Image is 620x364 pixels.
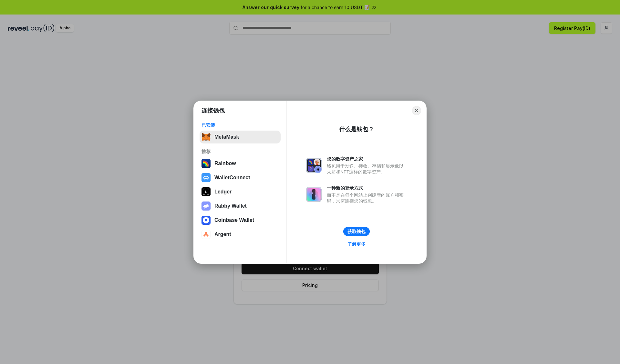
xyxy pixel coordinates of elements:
[214,175,250,181] div: WalletConnect
[201,187,211,196] img: svg+xml,%3Csvg%20xmlns%3D%22http%3A%2F%2Fwww.w3.org%2F2000%2Fsvg%22%20width%3D%2228%22%20height%3...
[327,156,407,162] div: 您的数字资产之家
[200,131,281,143] button: MetaMask
[306,158,322,173] img: svg+xml,%3Csvg%20xmlns%3D%22http%3A%2F%2Fwww.w3.org%2F2000%2Fsvg%22%20fill%3D%22none%22%20viewBox...
[201,216,211,225] img: svg+xml,%3Csvg%20width%3D%2228%22%20height%3D%2228%22%20viewBox%3D%220%200%2028%2028%22%20fill%3D...
[214,203,247,209] div: Rabby Wallet
[200,200,281,212] button: Rabby Wallet
[214,134,239,140] div: MetaMask
[306,187,322,202] img: svg+xml,%3Csvg%20xmlns%3D%22http%3A%2F%2Fwww.w3.org%2F2000%2Fsvg%22%20fill%3D%22none%22%20viewBox...
[339,125,374,133] div: 什么是钱包？
[214,217,254,223] div: Coinbase Wallet
[327,185,407,191] div: 一种新的登录方式
[200,228,281,241] button: Argent
[201,173,211,182] img: svg+xml,%3Csvg%20width%3D%2228%22%20height%3D%2228%22%20viewBox%3D%220%200%2028%2028%22%20fill%3D...
[200,214,281,227] button: Coinbase Wallet
[327,163,407,175] div: 钱包用于发送、接收、存储和显示像以太坊和NFT这样的数字资产。
[201,107,225,114] h1: 连接钱包
[200,157,281,170] button: Rainbow
[201,122,279,128] div: 已安装
[201,159,211,168] img: svg+xml,%3Csvg%20width%3D%22120%22%20height%3D%22120%22%20viewBox%3D%220%200%20120%20120%22%20fil...
[200,171,281,184] button: WalletConnect
[347,229,366,234] div: 获取钱包
[412,106,421,115] button: Close
[200,185,281,198] button: Ledger
[343,227,370,236] button: 获取钱包
[201,230,211,239] img: svg+xml,%3Csvg%20width%3D%2228%22%20height%3D%2228%22%20viewBox%3D%220%200%2028%2028%22%20fill%3D...
[201,202,211,211] img: svg+xml,%3Csvg%20xmlns%3D%22http%3A%2F%2Fwww.w3.org%2F2000%2Fsvg%22%20fill%3D%22none%22%20viewBox...
[201,149,279,154] div: 推荐
[214,161,236,166] div: Rainbow
[327,192,407,204] div: 而不是在每个网站上创建新的账户和密码，只需连接您的钱包。
[347,241,366,247] div: 了解更多
[214,189,232,195] div: Ledger
[344,240,369,248] a: 了解更多
[201,133,211,142] img: svg+xml,%3Csvg%20fill%3D%22none%22%20height%3D%2233%22%20viewBox%3D%220%200%2035%2033%22%20width%...
[214,231,231,237] div: Argent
